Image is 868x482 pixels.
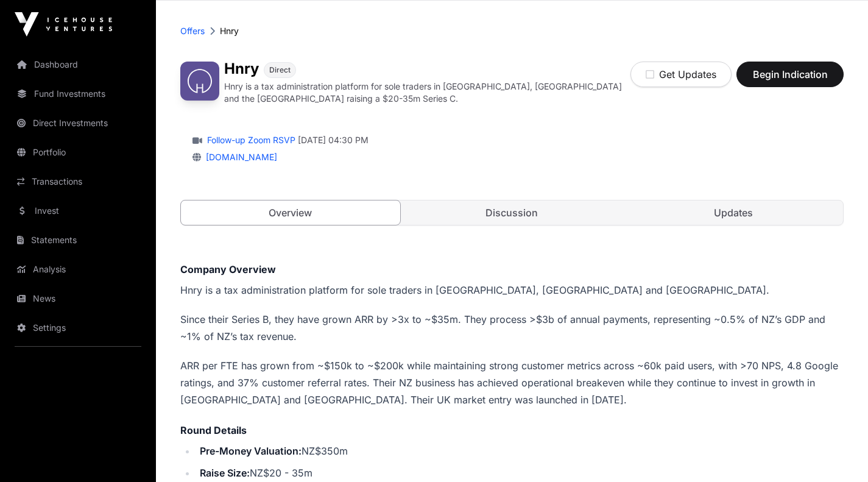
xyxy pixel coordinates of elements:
strong: Company Overview [180,263,276,275]
a: Portfolio [10,139,146,166]
iframe: Chat Widget [807,424,868,482]
p: Since their Series B, they have grown ARR by >3x to ~$35m. They process >$3b of annual payments, ... [180,311,844,345]
strong: Raise Size: [200,467,250,479]
a: Statements [10,227,146,253]
a: Overview [180,200,401,225]
span: [DATE] 04:30 PM [298,134,369,146]
img: Icehouse Ventures Logo [15,12,112,37]
button: Begin Indication [736,62,844,87]
nav: Tabs [181,200,843,225]
a: [DOMAIN_NAME] [201,152,277,162]
p: Hnry is a tax administration platform for sole traders in [GEOGRAPHIC_DATA], [GEOGRAPHIC_DATA] an... [224,80,630,105]
a: News [10,285,146,312]
a: Settings [10,314,146,341]
button: Get Updates [630,62,732,87]
a: Invest [10,197,146,224]
h1: Hnry [224,62,259,78]
a: Transactions [10,168,146,195]
strong: Pre-Money Valuation: [200,445,302,457]
a: Fund Investments [10,80,146,107]
strong: Round Details [180,424,247,436]
a: Begin Indication [736,74,844,86]
a: Offers [180,25,205,37]
span: Begin Indication [752,67,828,82]
a: Updates [624,200,843,225]
a: Follow-up Zoom RSVP [205,134,295,146]
li: NZ$20 - 35m [196,464,844,481]
p: Hnry [220,25,239,37]
p: Hnry is a tax administration platform for sole traders in [GEOGRAPHIC_DATA], [GEOGRAPHIC_DATA] an... [180,282,844,299]
span: Direct [269,65,291,75]
img: Hnry [180,62,219,101]
li: NZ$350m [196,442,844,459]
a: Analysis [10,256,146,283]
a: Direct Investments [10,110,146,136]
a: Dashboard [10,51,146,78]
p: ARR per FTE has grown from ~$150k to ~$200k while maintaining strong customer metrics across ~60k... [180,357,844,408]
a: Discussion [403,200,622,225]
